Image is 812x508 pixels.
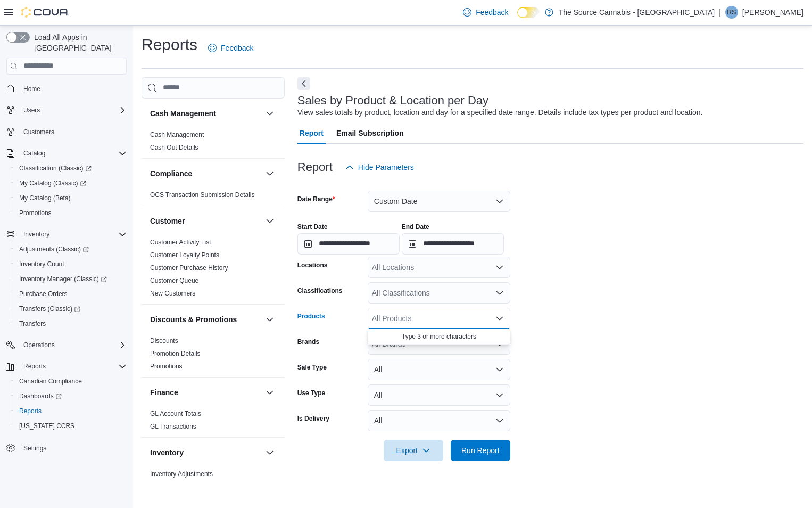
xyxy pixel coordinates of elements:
[15,177,90,190] a: My Catalog (Classic)
[150,387,178,398] h3: Finance
[368,329,510,345] div: Choose from the following options
[150,108,261,119] button: Cash Management
[297,107,703,118] div: View sales totals by product, location and day for a specified date range. Details include tax ty...
[19,275,107,283] span: Inventory Manager (Classic)
[263,386,276,399] button: Finance
[11,272,131,286] a: Inventory Manager (Classic)
[495,263,504,272] button: Open list of options
[297,414,329,423] label: Is Delivery
[384,440,443,461] button: Export
[297,312,325,321] label: Products
[150,410,201,417] a: GL Account Totals
[23,85,40,93] span: Home
[6,77,127,484] nav: Complex example
[368,384,510,406] button: All
[30,32,127,53] span: Load All Apps in [GEOGRAPHIC_DATA]
[263,107,276,120] button: Cash Management
[150,251,219,259] a: Customer Loyalty Points
[23,341,55,349] span: Operations
[402,233,504,255] input: Press the down key to open a popover containing a calendar.
[11,286,131,301] button: Purchase Orders
[300,122,324,144] span: Report
[150,168,192,179] h3: Compliance
[19,228,54,241] button: Inventory
[150,131,204,138] a: Cash Management
[142,128,285,158] div: Cash Management
[150,251,219,259] span: Customer Loyalty Points
[19,104,127,117] span: Users
[15,258,127,271] span: Inventory Count
[727,6,736,19] span: RS
[150,447,261,458] button: Inventory
[11,257,131,272] button: Inventory Count
[221,43,253,53] span: Feedback
[2,359,131,374] button: Reports
[150,289,195,298] span: New Customers
[150,470,213,478] span: Inventory Adjustments
[11,404,131,419] button: Reports
[23,106,40,114] span: Users
[19,422,74,430] span: [US_STATE] CCRS
[297,389,325,397] label: Use Type
[368,329,510,345] button: Type 3 or more characters
[15,243,93,256] a: Adjustments (Classic)
[150,143,198,152] span: Cash Out Details
[297,338,319,346] label: Brands
[19,82,127,95] span: Home
[150,238,211,247] span: Customer Activity List
[19,209,52,217] span: Promotions
[150,409,201,418] span: GL Account Totals
[204,37,258,59] a: Feedback
[19,104,44,117] button: Users
[297,261,328,269] label: Locations
[15,243,127,256] span: Adjustments (Classic)
[390,440,437,461] span: Export
[15,420,79,432] a: [US_STATE] CCRS
[142,407,285,437] div: Finance
[15,192,75,204] a: My Catalog (Beta)
[19,339,59,351] button: Operations
[719,6,721,19] p: |
[15,288,127,300] span: Purchase Orders
[15,192,127,204] span: My Catalog (Beta)
[15,207,56,219] a: Promotions
[15,258,69,271] a: Inventory Count
[15,405,46,417] a: Reports
[19,360,50,373] button: Reports
[150,470,213,478] a: Inventory Adjustments
[461,445,500,456] span: Run Report
[142,189,285,206] div: Compliance
[150,337,178,345] span: Discounts
[150,362,183,371] span: Promotions
[150,264,228,272] span: Customer Purchase History
[15,390,127,403] span: Dashboards
[11,176,131,191] a: My Catalog (Classic)
[358,162,414,173] span: Hide Parameters
[150,387,261,398] button: Finance
[19,164,92,173] span: Classification (Classic)
[368,359,510,380] button: All
[297,195,335,203] label: Date Range
[15,302,127,315] span: Transfers (Classic)
[517,7,540,18] input: Dark Mode
[2,338,131,353] button: Operations
[297,286,343,295] label: Classifications
[19,147,127,160] span: Catalog
[263,446,276,459] button: Inventory
[297,363,327,372] label: Sale Type
[11,161,131,176] a: Classification (Classic)
[19,407,42,415] span: Reports
[19,125,127,138] span: Customers
[19,360,127,373] span: Reports
[15,162,96,175] a: Classification (Classic)
[2,103,131,118] button: Users
[142,236,285,304] div: Customer
[19,83,45,95] a: Home
[297,94,488,107] h3: Sales by Product & Location per Day
[21,7,69,18] img: Cova
[11,206,131,220] button: Promotions
[150,191,255,199] a: OCS Transaction Submission Details
[150,216,185,226] h3: Customer
[476,7,508,18] span: Feedback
